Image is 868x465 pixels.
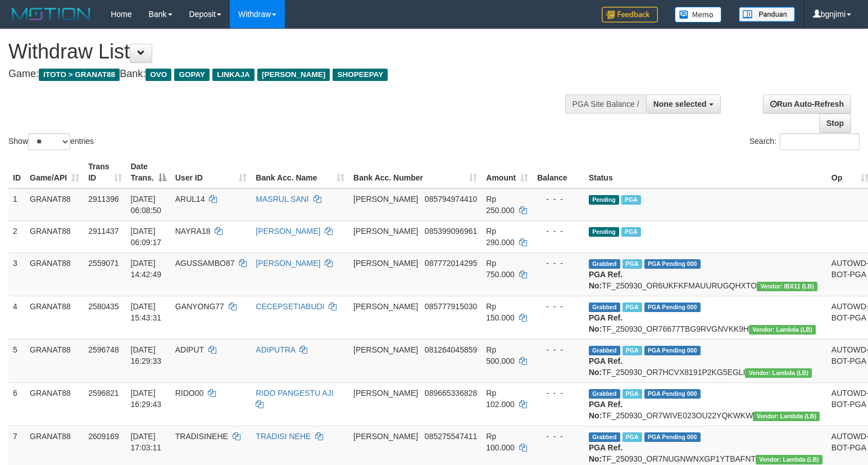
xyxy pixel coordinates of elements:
[8,339,25,382] td: 5
[425,195,477,204] span: Copy 085794974410 to clipboard
[425,432,477,441] span: Copy 085275547411 to clipboard
[25,220,84,252] td: GRANAT88
[537,258,580,269] div: - - -
[25,252,84,296] td: GRANAT88
[256,345,295,354] a: ADIPUTRA
[212,69,255,81] span: LINKAJA
[565,94,646,114] div: PGA Site Balance /
[589,303,620,312] span: Grabbed
[25,296,84,339] td: GRANAT88
[353,259,418,268] span: [PERSON_NAME]
[486,227,515,247] span: Rp 290.000
[88,302,119,311] span: 2580435
[584,339,827,382] td: TF_250930_OR7HCVX8191P2KG5EGLI
[256,432,311,441] a: TRADISI NEHE
[644,389,701,399] span: PGA Pending
[88,227,119,236] span: 2911437
[589,389,620,399] span: Grabbed
[486,389,515,409] span: Rp 102.000
[589,356,622,377] b: PGA Ref. No:
[589,400,622,420] b: PGA Ref. No:
[602,7,658,22] img: Feedback.jpg
[644,432,701,442] span: PGA Pending
[780,133,860,150] input: Search:
[8,6,94,22] img: MOTION_logo.png
[749,325,816,335] span: Vendor URL: https://dashboard.q2checkout.com/secure
[256,259,320,268] a: [PERSON_NAME]
[353,389,418,398] span: [PERSON_NAME]
[131,389,162,409] span: [DATE] 16:29:43
[256,302,324,311] a: CECEPSETIABUDI
[621,195,641,205] span: Marked by bgnjimi
[175,259,235,268] span: AGUSSAMBO87
[644,303,701,312] span: PGA Pending
[537,344,580,355] div: - - -
[425,389,477,398] span: Copy 089665336828 to clipboard
[353,345,418,354] span: [PERSON_NAME]
[425,259,477,268] span: Copy 087772014295 to clipboard
[349,156,481,188] th: Bank Acc. Number: activate to sort column ascending
[131,432,162,452] span: [DATE] 17:03:11
[131,259,162,279] span: [DATE] 14:42:49
[353,195,418,204] span: [PERSON_NAME]
[175,195,205,204] span: ARUL14
[589,443,622,463] b: PGA Ref. No:
[257,69,330,81] span: [PERSON_NAME]
[584,156,827,188] th: Status
[621,227,641,237] span: Marked by bgnjimi
[589,195,619,205] span: Pending
[8,69,567,80] h4: Game: Bank:
[589,270,622,290] b: PGA Ref. No:
[353,302,418,311] span: [PERSON_NAME]
[175,389,204,398] span: RIDO00
[481,156,533,188] th: Amount: activate to sort column ascending
[25,188,84,221] td: GRANAT88
[589,227,619,237] span: Pending
[622,259,642,269] span: Marked by bgndedek
[353,432,418,441] span: [PERSON_NAME]
[84,156,126,188] th: Trans ID: activate to sort column ascending
[256,195,308,204] a: MASRUL SANI
[8,188,25,221] td: 1
[8,133,94,150] label: Show entries
[622,346,642,355] span: Marked by bgndedek
[675,7,722,22] img: Button%20Memo.svg
[589,346,620,355] span: Grabbed
[533,156,584,188] th: Balance
[425,227,477,236] span: Copy 085399096961 to clipboard
[175,227,211,236] span: NAYRA18
[425,345,477,354] span: Copy 081264045859 to clipboard
[757,282,817,291] span: Vendor URL: https://dashboard.q2checkout.com/secure
[739,7,795,22] img: panduan.png
[131,302,162,322] span: [DATE] 15:43:31
[537,387,580,399] div: - - -
[537,431,580,442] div: - - -
[537,301,580,312] div: - - -
[88,259,119,268] span: 2559071
[25,156,84,188] th: Game/API: activate to sort column ascending
[763,94,851,114] a: Run Auto-Refresh
[175,432,228,441] span: TRADISINEHE
[8,382,25,426] td: 6
[88,389,119,398] span: 2596821
[584,296,827,339] td: TF_250930_OR76677TBG9RVGNVKK9H
[256,389,333,398] a: RIDO PANGESTU AJI
[8,252,25,296] td: 3
[486,195,515,215] span: Rp 250.000
[88,432,119,441] span: 2609169
[25,382,84,426] td: GRANAT88
[486,302,515,322] span: Rp 150.000
[126,156,171,188] th: Date Trans.: activate to sort column descending
[622,389,642,399] span: Marked by bgndedek
[8,156,25,188] th: ID
[584,382,827,426] td: TF_250930_OR7WIVE023OU22YQKWKW
[251,156,349,188] th: Bank Acc. Name: activate to sort column ascending
[584,252,827,296] td: TF_250930_OR6UKFKFMAUURUGQHXTO
[353,227,418,236] span: [PERSON_NAME]
[589,432,620,442] span: Grabbed
[745,368,812,378] span: Vendor URL: https://dashboard.q2checkout.com/secure
[622,303,642,312] span: Marked by bgndedek
[146,69,171,81] span: OVO
[756,455,822,464] span: Vendor URL: https://dashboard.q2checkout.com/secure
[644,259,701,269] span: PGA Pending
